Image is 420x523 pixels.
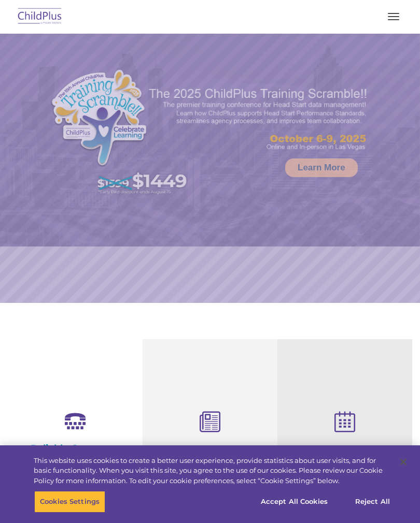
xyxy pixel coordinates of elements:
img: ChildPlus by Procare Solutions [16,5,64,29]
div: This website uses cookies to create a better user experience, provide statistics about user visit... [34,456,391,486]
button: Accept All Cookies [255,491,333,513]
button: Close [392,451,415,473]
h4: Reliable Customer Support [16,443,135,466]
button: Reject All [340,491,405,513]
h4: Child Development Assessments in ChildPlus [150,444,270,478]
a: Learn More [285,158,358,177]
button: Cookies Settings [34,491,105,513]
h4: Free Regional Meetings [285,444,404,456]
